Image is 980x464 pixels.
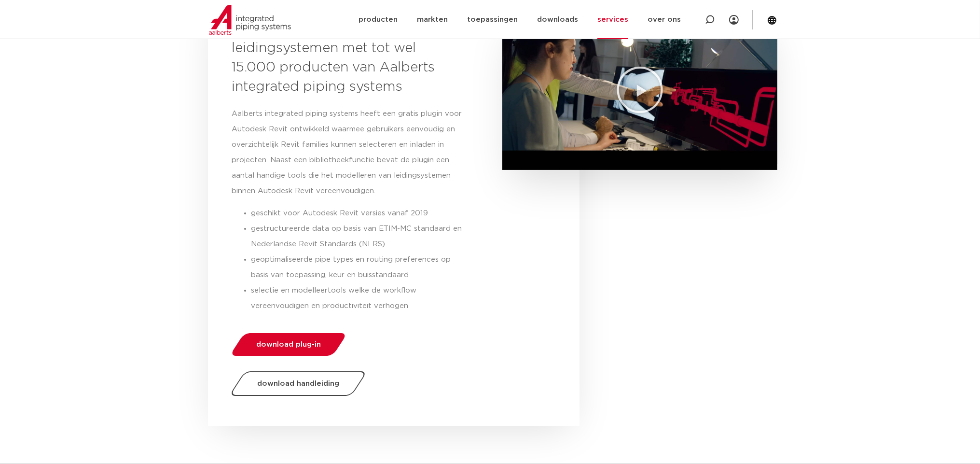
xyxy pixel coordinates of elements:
a: download handleiding [229,371,367,396]
li: geschikt voor Autodesk Revit versies vanaf 2019 [251,206,469,221]
li: gestructureerde data op basis van ETIM-MC standaard en Nederlandse Revit Standards (NLRS) [251,221,469,252]
span: download plug-in [256,341,321,348]
a: download plug-in [229,333,347,356]
li: geoptimaliseerde pipe types en routing preferences op basis van toepassing, keur en buisstandaard [251,252,469,283]
h3: ontwerp sneller complexe leidingsystemen met tot wel 15.000 producten van Aalberts integrated pip... [232,19,444,97]
li: selectie en modelleertools welke de workflow vereenvoudigen en productiviteit verhogen [251,283,469,314]
div: Video afspelen [616,66,664,114]
span: download handleiding [257,380,339,387]
p: Aalberts integrated piping systems heeft een gratis plugin voor Autodesk Revit ontwikkeld waarmee... [232,106,469,199]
